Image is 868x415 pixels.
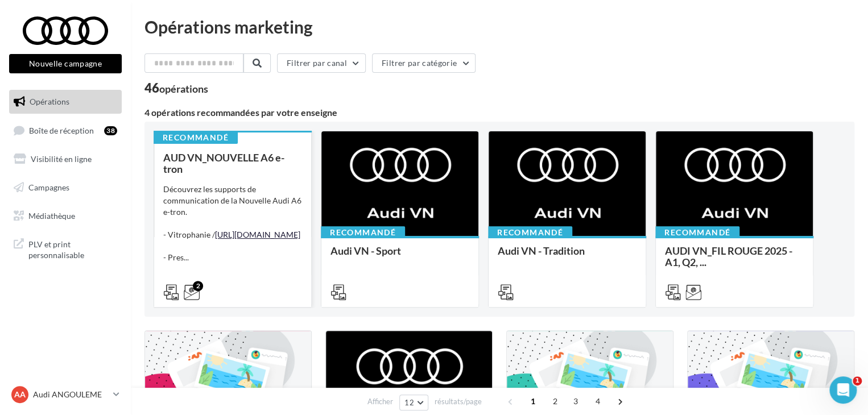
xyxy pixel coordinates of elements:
span: PLV et print personnalisable [28,236,117,261]
button: Filtrer par canal [277,53,366,73]
div: 46 [144,82,208,94]
span: 2 [546,392,564,410]
span: 12 [404,398,414,407]
span: Opérations [30,97,69,106]
a: Campagnes [7,176,124,200]
span: AUD VN_NOUVELLE A6 e-tron [163,151,284,175]
div: 4 opérations recommandées par votre enseigne [144,108,854,117]
a: [URL][DOMAIN_NAME] [215,230,300,239]
div: 2 [193,281,203,291]
span: Boîte de réception [29,125,94,135]
span: Afficher [367,396,393,407]
span: 1 [853,376,862,385]
button: Nouvelle campagne [9,54,122,73]
a: PLV et print personnalisable [7,232,124,265]
span: Visibilité en ligne [31,154,92,164]
span: 1 [524,392,542,410]
span: Médiathèque [28,210,75,220]
span: 3 [567,392,585,410]
span: AA [14,389,26,400]
span: Audi VN - Tradition [498,244,585,257]
span: résultats/page [435,396,482,407]
span: AUDI VN_FIL ROUGE 2025 - A1, Q2, ... [665,244,792,268]
span: Audi VN - Sport [330,244,401,257]
span: Campagnes [28,182,69,192]
button: 12 [399,395,428,410]
div: Recommandé [321,226,405,239]
div: opérations [159,84,208,94]
iframe: Intercom live chat [829,376,857,404]
div: Découvrez les supports de communication de la Nouvelle Audi A6 e-tron. - Vitrophanie / - Pres... [163,184,302,263]
button: Filtrer par catégorie [372,53,476,73]
a: Boîte de réception38 [7,118,124,143]
a: Opérations [7,90,124,114]
span: 4 [589,392,607,410]
a: Médiathèque [7,204,124,228]
p: Audi ANGOULEME [33,389,109,400]
div: 38 [104,126,117,135]
div: Recommandé [655,226,739,239]
a: Visibilité en ligne [7,147,124,171]
div: Opérations marketing [144,18,854,35]
div: Recommandé [154,131,238,144]
div: Recommandé [488,226,572,239]
a: AA Audi ANGOULEME [9,384,122,405]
